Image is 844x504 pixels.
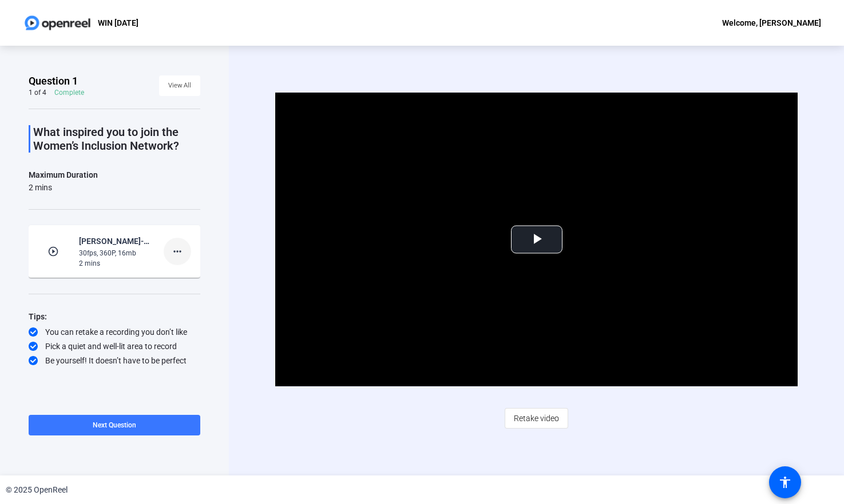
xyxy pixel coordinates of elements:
span: Next Question [93,421,136,429]
div: 2 mins [29,182,98,193]
mat-icon: play_circle_outline [47,246,61,257]
button: Retake video [505,408,568,429]
button: View All [159,75,200,96]
div: Tips: [29,310,200,323]
span: View All [168,77,191,94]
div: Pick a quiet and well-lit area to record [29,341,200,352]
div: © 2025 OpenReel [6,484,68,496]
div: 30fps, 360P, 16mb [79,248,156,258]
p: WIN [DATE] [98,16,138,30]
div: Video Player [275,93,798,386]
div: 2 mins [79,258,156,269]
button: Next Question [29,415,200,435]
button: Play Video [511,226,562,254]
img: thumb-nail [38,240,72,263]
span: Retake video [514,407,559,429]
div: Maximum Duration [29,168,98,182]
img: OpenReel logo [23,11,92,34]
div: Welcome, [PERSON_NAME] [722,16,821,30]
mat-icon: accessibility [778,475,792,489]
div: 1 of 4 [29,88,46,97]
div: Be yourself! It doesn’t have to be perfect [29,355,200,366]
p: What inspired you to join the Women’s Inclusion Network? [33,125,200,153]
div: You can retake a recording you don’t like [29,326,200,338]
mat-icon: more_horiz [171,245,184,258]
div: [PERSON_NAME]-WIN [DATE]-WIN September 2025-1759978684709-webcam [79,234,156,248]
div: Complete [54,88,84,97]
span: Question 1 [29,74,78,88]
